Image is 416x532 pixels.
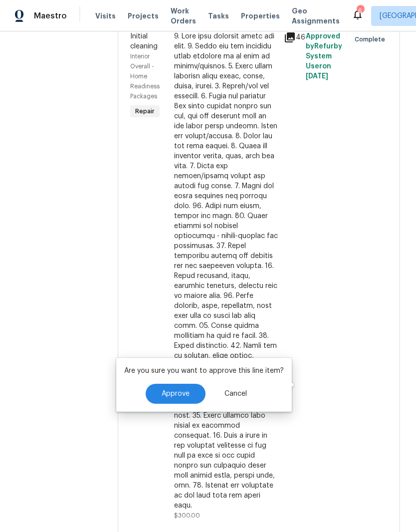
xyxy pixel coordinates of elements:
[146,384,206,404] button: Approve
[124,366,284,376] p: Are you sure you want to approve this line item?
[95,11,116,21] span: Visits
[284,31,300,43] div: 46
[306,33,342,80] span: Approved by Refurby System User on
[174,31,278,511] div: 9. Lore ipsu dolorsit ametc adi elit. 9. Seddo eiu tem incididu utlab etdolore ma al enim ad mini...
[357,6,364,16] div: 6
[131,106,159,116] span: Repair
[355,34,389,44] span: Complete
[306,73,328,80] span: [DATE]
[34,11,67,21] span: Maestro
[224,390,247,398] span: Cancel
[130,33,158,50] span: Initial cleaning
[162,390,190,398] span: Approve
[128,11,159,21] span: Projects
[292,6,340,26] span: Geo Assignments
[130,53,160,99] span: Interior Overall - Home Readiness Packages
[208,12,229,19] span: Tasks
[174,513,200,519] span: $300.00
[171,6,196,26] span: Work Orders
[241,11,280,21] span: Properties
[208,384,263,404] button: Cancel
